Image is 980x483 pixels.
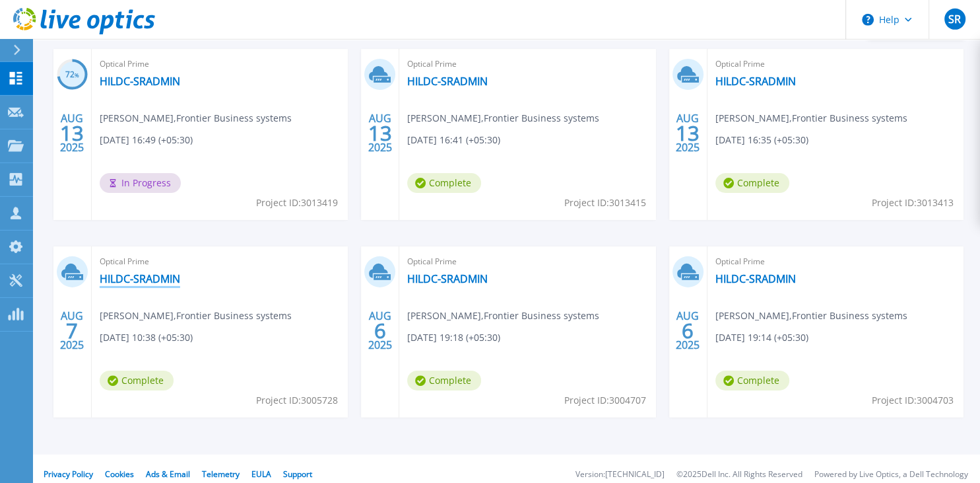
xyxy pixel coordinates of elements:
[407,75,488,88] a: HILDC-SRADMIN
[715,330,808,345] span: [DATE] 19:14 (+05:30)
[100,371,174,390] span: Complete
[715,272,796,285] a: HILDC-SRADMIN
[100,254,340,269] span: Optical Prime
[407,254,647,269] span: Optical Prime
[715,75,796,88] a: HILDC-SRADMIN
[948,14,961,24] span: SR
[57,67,88,83] h3: 72
[407,309,599,323] span: [PERSON_NAME] , Frontier Business systems
[715,309,907,323] span: [PERSON_NAME] , Frontier Business systems
[676,470,802,479] li: © 2025 Dell Inc. All Rights Reserved
[407,111,599,126] span: [PERSON_NAME] , Frontier Business systems
[256,196,338,210] span: Project ID: 3013419
[715,254,956,269] span: Optical Prime
[100,309,292,323] span: [PERSON_NAME] , Frontier Business systems
[202,468,240,480] a: Telemetry
[715,133,808,147] span: [DATE] 16:35 (+05:30)
[105,468,134,480] a: Cookies
[564,393,646,408] span: Project ID: 3004707
[100,173,181,193] span: In Progress
[60,128,84,139] span: 13
[407,330,500,345] span: [DATE] 19:18 (+05:30)
[814,470,968,479] li: Powered by Live Optics, a Dell Technology
[146,468,190,480] a: Ads & Email
[575,470,665,479] li: Version: [TECHNICAL_ID]
[872,196,954,210] span: Project ID: 3013413
[675,109,700,157] div: AUG 2025
[66,325,78,336] span: 7
[100,75,180,88] a: HILDC-SRADMIN
[100,57,340,71] span: Optical Prime
[676,128,700,139] span: 13
[256,393,338,408] span: Project ID: 3005728
[100,272,180,285] a: HILDC-SRADMIN
[100,330,193,345] span: [DATE] 10:38 (+05:30)
[59,307,84,355] div: AUG 2025
[407,173,481,193] span: Complete
[44,468,93,480] a: Privacy Policy
[564,196,646,210] span: Project ID: 3013415
[283,468,312,480] a: Support
[407,371,481,390] span: Complete
[682,325,694,336] span: 6
[75,71,79,79] span: %
[251,468,271,480] a: EULA
[675,307,700,355] div: AUG 2025
[59,109,84,157] div: AUG 2025
[715,111,907,126] span: [PERSON_NAME] , Frontier Business systems
[407,133,500,147] span: [DATE] 16:41 (+05:30)
[872,393,954,408] span: Project ID: 3004703
[100,111,292,126] span: [PERSON_NAME] , Frontier Business systems
[100,133,193,147] span: [DATE] 16:49 (+05:30)
[368,307,393,355] div: AUG 2025
[715,173,789,193] span: Complete
[368,109,393,157] div: AUG 2025
[407,272,488,285] a: HILDC-SRADMIN
[715,371,789,390] span: Complete
[368,128,392,139] span: 13
[715,57,956,71] span: Optical Prime
[407,57,647,71] span: Optical Prime
[374,325,386,336] span: 6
